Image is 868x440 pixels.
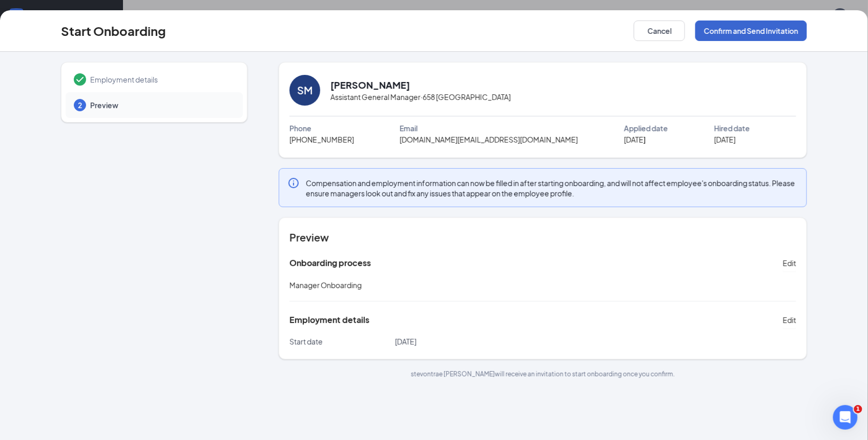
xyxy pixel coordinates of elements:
[61,22,166,39] h3: Start Onboarding
[714,134,736,145] span: [DATE]
[854,405,862,413] span: 1
[290,230,796,245] h4: Preview
[290,281,362,290] span: Manager Onboarding
[634,21,685,41] button: Cancel
[783,312,796,328] button: Edit
[695,21,807,41] button: Confirm and Send Invitation
[287,177,300,189] svg: Info
[783,255,796,271] button: Edit
[400,134,578,145] span: [DOMAIN_NAME][EMAIL_ADDRESS][DOMAIN_NAME]
[395,336,543,347] p: [DATE]
[290,314,369,326] h5: Employment details
[624,134,646,145] span: [DATE]
[330,91,511,103] span: Assistant General Manager · 658 [GEOGRAPHIC_DATA]
[330,78,410,91] h2: [PERSON_NAME]
[783,315,796,325] span: Edit
[624,123,668,134] span: Applied date
[90,100,233,110] span: Preview
[74,73,86,86] svg: Checkmark
[306,178,798,198] span: Compensation and employment information can now be filled in after starting onboarding, and will ...
[290,336,395,347] p: Start date
[833,405,858,430] iframe: Intercom live chat
[78,100,82,110] span: 2
[290,123,312,134] span: Phone
[714,123,750,134] span: Hired date
[290,134,354,145] span: [PHONE_NUMBER]
[297,83,313,97] div: SM
[90,74,233,85] span: Employment details
[290,257,371,269] h5: Onboarding process
[783,258,796,268] span: Edit
[279,370,807,378] p: stevontrae [PERSON_NAME] will receive an invitation to start onboarding once you confirm.
[400,123,418,134] span: Email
